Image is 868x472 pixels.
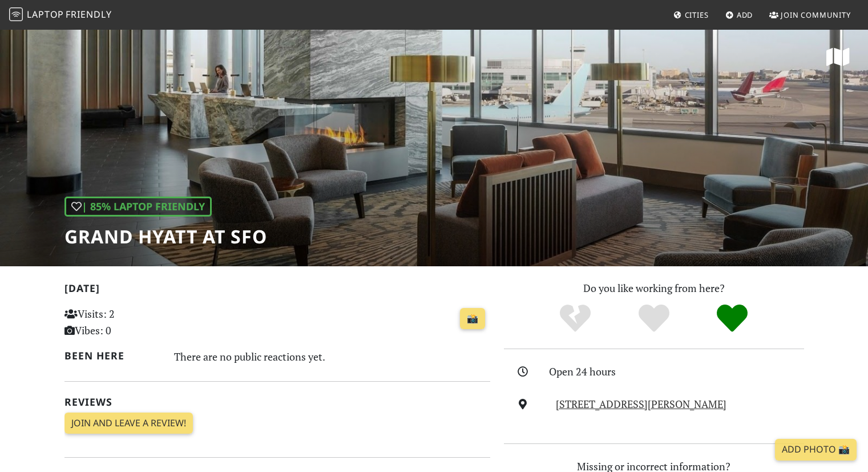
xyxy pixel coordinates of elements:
[615,303,693,334] div: Yes
[64,197,212,217] div: | 85% Laptop Friendly
[685,10,709,20] span: Cities
[765,5,855,25] a: Join Community
[174,347,490,366] div: There are no public reactions yet.
[64,413,193,434] a: Join and leave a review!
[460,308,485,330] a: 📸
[9,5,112,25] a: LaptopFriendly LaptopFriendly
[66,8,111,21] span: Friendly
[504,280,804,297] p: Do you like working from here?
[64,226,267,247] h1: Grand Hyatt At SFO
[27,8,64,21] span: Laptop
[64,350,161,362] h2: Been here
[64,306,197,339] p: Visits: 2 Vibes: 0
[781,10,851,20] span: Join Community
[556,397,726,411] a: [STREET_ADDRESS][PERSON_NAME]
[721,5,758,25] a: Add
[669,5,713,25] a: Cities
[64,396,490,408] h2: Reviews
[64,282,490,299] h2: [DATE]
[693,303,772,334] div: Definitely!
[536,303,615,334] div: No
[775,439,857,461] a: Add Photo 📸
[9,7,23,21] img: LaptopFriendly
[737,10,753,20] span: Add
[549,363,810,380] div: Open 24 hours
